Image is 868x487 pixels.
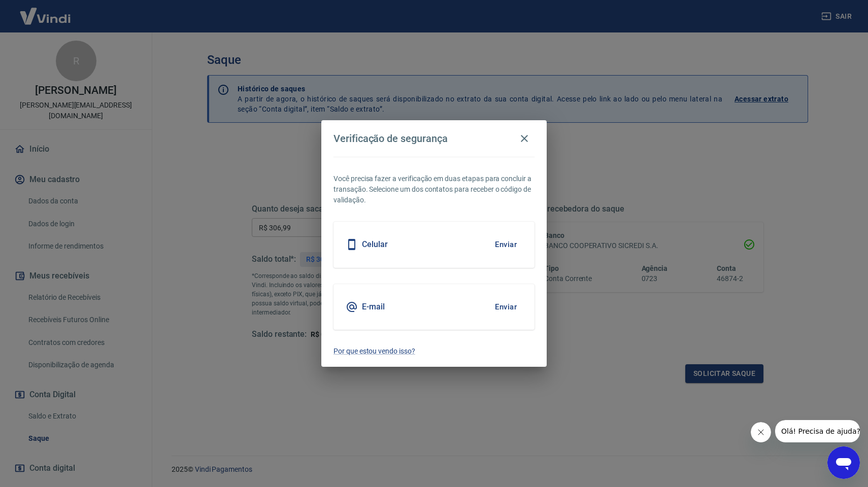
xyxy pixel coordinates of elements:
iframe: Mensagem da empresa [775,420,860,442]
iframe: Botão para abrir a janela de mensagens [827,446,860,479]
button: Enviar [489,296,522,318]
span: Olá! Precisa de ajuda? [6,7,85,15]
button: Enviar [489,234,522,255]
a: Por que estou vendo isso? [333,346,535,357]
h5: E-mail [362,302,385,312]
h4: Verificação de segurança [333,132,448,145]
iframe: Fechar mensagem [751,422,771,442]
h5: Celular [362,239,388,250]
p: Você precisa fazer a verificação em duas etapas para concluir a transação. Selecione um dos conta... [333,173,535,205]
